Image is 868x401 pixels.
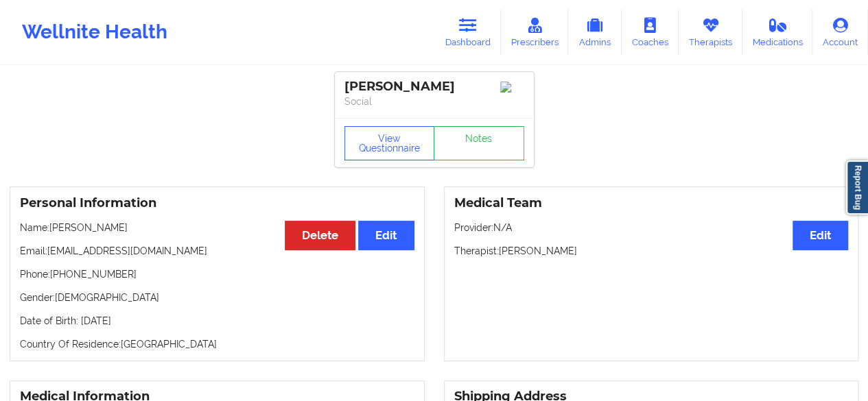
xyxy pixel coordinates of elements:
[435,10,501,55] a: Dashboard
[742,10,813,55] a: Medications
[454,195,849,211] h3: Medical Team
[812,10,868,55] a: Account
[344,95,524,108] p: Social
[358,221,414,250] button: Edit
[20,195,414,211] h3: Personal Information
[622,10,679,55] a: Coaches
[568,10,622,55] a: Admins
[846,160,868,215] a: Report Bug
[20,314,414,328] p: Date of Birth: [DATE]
[454,244,849,258] p: Therapist: [PERSON_NAME]
[793,221,848,250] button: Edit
[20,267,414,281] p: Phone: [PHONE_NUMBER]
[20,244,414,258] p: Email: [EMAIL_ADDRESS][DOMAIN_NAME]
[344,79,524,95] div: [PERSON_NAME]
[20,291,414,304] p: Gender: [DEMOGRAPHIC_DATA]
[20,337,414,351] p: Country Of Residence: [GEOGRAPHIC_DATA]
[501,10,569,55] a: Prescribers
[454,221,849,234] p: Provider: N/A
[679,10,742,55] a: Therapists
[344,126,435,160] button: View Questionnaire
[434,126,524,160] a: Notes
[285,221,355,250] button: Delete
[500,82,524,93] img: Image%2Fplaceholer-image.png
[20,221,414,234] p: Name: [PERSON_NAME]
